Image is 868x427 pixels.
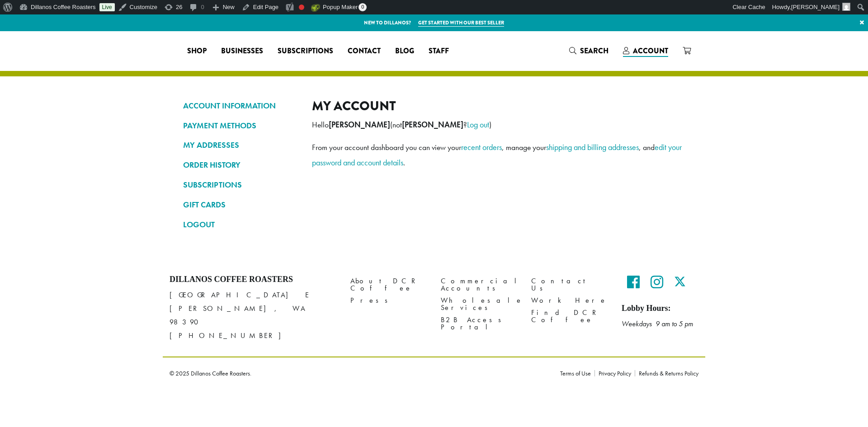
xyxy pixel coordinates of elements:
[183,98,298,239] nav: Account pages
[635,370,698,376] a: Refunds & Returns Policy
[562,43,616,58] a: Search
[429,46,449,57] span: Staff
[312,98,685,114] h2: My account
[461,142,502,152] a: recent orders
[312,140,685,170] p: From your account dashboard you can view your , manage your , and .
[350,275,427,294] a: About DCR Coffee
[183,118,298,133] a: PAYMENT METHODS
[99,3,115,11] a: Live
[531,275,608,294] a: Contact Us
[348,46,381,57] span: Contact
[467,119,489,130] a: Log out
[350,295,427,307] a: Press
[187,46,207,57] span: Shop
[580,46,609,56] span: Search
[418,19,504,27] a: Get started with our best seller
[278,46,333,57] span: Subscriptions
[183,157,298,173] a: ORDER HISTORY
[622,304,698,314] h5: Lobby Hours:
[441,314,518,333] a: B2B Access Portal
[312,117,685,132] p: Hello (not ? )
[594,370,635,376] a: Privacy Policy
[299,5,304,10] div: Focus keyphrase not set
[560,370,594,376] a: Terms of Use
[359,3,367,11] span: 0
[441,295,518,314] a: Wholesale Services
[531,307,608,326] a: Find DCR Coffee
[180,44,214,58] a: Shop
[221,46,263,57] span: Businesses
[329,120,390,130] strong: [PERSON_NAME]
[856,14,868,31] a: ×
[183,177,298,192] a: SUBSCRIPTIONS
[791,4,840,10] span: [PERSON_NAME]
[395,46,414,57] span: Blog
[622,319,693,328] em: Weekdays 9 am to 5 pm
[170,288,337,343] p: [GEOGRAPHIC_DATA] E [PERSON_NAME], WA 98390 [PHONE_NUMBER]
[183,137,298,153] a: MY ADDRESSES
[183,197,298,212] a: GIFT CARDS
[170,370,547,376] p: © 2025 Dillanos Coffee Roasters.
[170,275,337,285] h4: Dillanos Coffee Roasters
[421,44,456,58] a: Staff
[402,120,463,130] strong: [PERSON_NAME]
[183,217,298,232] a: LOGOUT
[546,142,639,152] a: shipping and billing addresses
[183,98,298,113] a: ACCOUNT INFORMATION
[633,46,668,56] span: Account
[441,275,518,294] a: Commercial Accounts
[531,295,608,307] a: Work Here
